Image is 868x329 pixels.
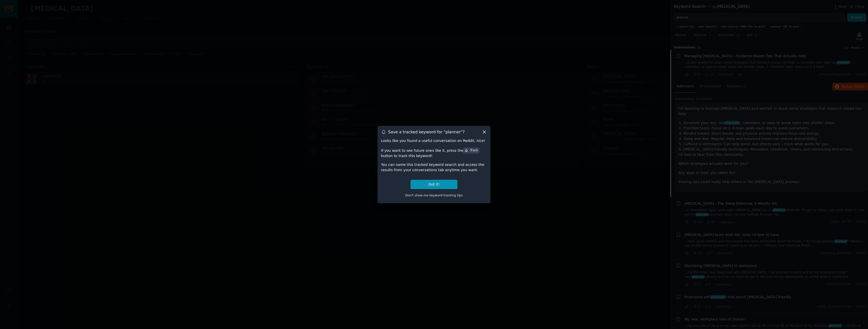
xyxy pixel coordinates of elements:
span: Don't show me keyword tracking tips [405,194,463,197]
button: Got it! [411,180,457,189]
div: Track [465,148,478,153]
div: You can name this tracked keyword search and access the results from your conversations tab anyti... [381,162,487,173]
h3: Save a tracked keyword for " planner "? [388,129,465,135]
div: If you want to see future ones like it, press the button to track this keyword! [381,147,487,159]
div: Looks like you found a useful conversation on Reddit, nice! [381,138,487,143]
